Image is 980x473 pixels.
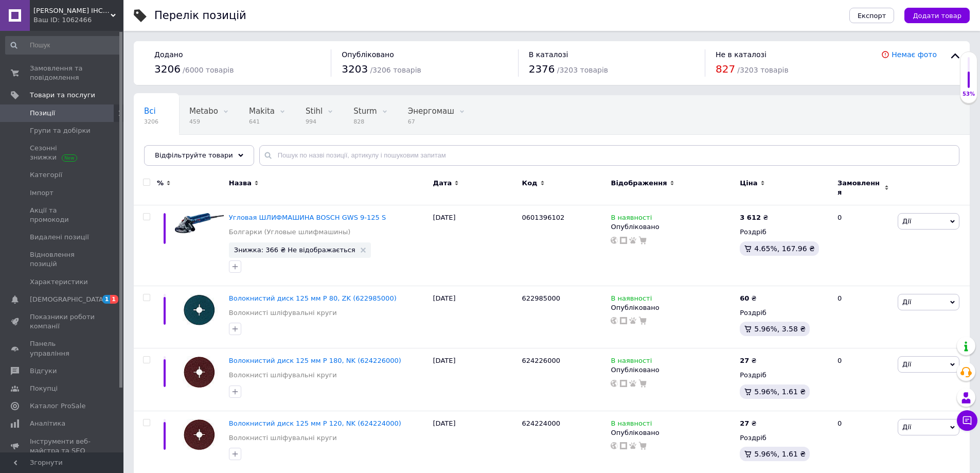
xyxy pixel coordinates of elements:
span: Додати товар [913,12,961,20]
a: Волокнистий диск 125 мм P 180, NK (624226000) [229,357,401,364]
span: Назва [229,179,252,188]
span: 3206 [154,63,181,75]
span: Sturm [353,107,377,116]
span: Додано [154,50,183,59]
button: Експорт [849,8,895,23]
span: Категорії [30,170,62,180]
b: 60 [740,294,749,302]
a: Волокнисті шліфувальні круги [229,371,337,380]
span: 5.96%, 1.61 ₴ [754,388,806,396]
span: Аналітика [30,419,65,428]
div: Ваш ID: 1062466 [33,15,123,25]
span: Експорт [858,12,886,20]
span: Энергомаш [408,107,454,116]
div: Перелік позицій [154,10,246,21]
span: Makita [249,107,275,116]
span: / 6000 товарів [183,66,234,74]
span: / 3203 товарів [737,66,788,74]
span: Замовлення [838,179,882,197]
span: Metabo [189,107,218,116]
span: В наявності [611,214,652,224]
a: Немає фото [892,50,937,59]
span: % [157,179,164,188]
span: Товари та послуги [30,91,95,100]
div: 0 [831,348,895,411]
span: 3203 [342,63,368,75]
span: 5.96%, 1.61 ₴ [754,450,806,458]
span: 1 [102,295,111,304]
span: Видалені позиції [30,233,89,242]
span: Дії [902,217,911,225]
span: Дата [433,179,452,188]
span: Відображення [611,179,667,188]
span: В наявності [611,357,652,367]
span: Замовлення та повідомлення [30,64,95,82]
div: ₴ [740,294,756,303]
a: Болгарки (Угловые шлифмашины) [229,227,351,237]
div: [DATE] [431,348,520,411]
span: 2376 [529,63,555,75]
div: Опубліковано [611,365,735,375]
span: 5.96%, 3.58 ₴ [754,325,806,333]
input: Пошук [5,36,121,55]
button: Додати товар [904,8,970,23]
span: Сезонні знижки [30,144,95,162]
span: Дії [902,423,911,431]
span: 0601396102 [522,214,565,221]
span: 994 [306,118,323,126]
span: BauMaster [144,146,185,155]
b: 27 [740,357,749,364]
span: Не в каталозі [716,50,767,59]
div: Роздріб [740,227,829,237]
span: Покупці [30,384,58,393]
div: ₴ [740,356,756,365]
div: 0 [831,205,895,286]
span: 1 [110,295,118,304]
span: В наявності [611,294,652,305]
span: Код [522,179,538,188]
div: 0 [831,286,895,348]
b: 3 612 [740,214,761,221]
span: 828 [353,118,377,126]
a: Волокнисті шліфувальні круги [229,433,337,443]
span: ВАКУЛА ІНСТРУМЕНТ [33,6,111,15]
span: Характеристики [30,277,88,287]
span: В наявності [611,419,652,430]
span: Опубліковано [342,50,394,59]
span: Показники роботи компанії [30,312,95,331]
a: Угловая ШЛИФМАШИНА BOSCH GWS 9-125 S [229,214,386,221]
span: Відгуки [30,366,57,376]
a: Волокнистий диск 125 мм P 120, NK (624224000) [229,419,401,427]
span: 3206 [144,118,158,126]
span: Всі [144,107,156,116]
div: 53% [960,91,977,98]
span: [DEMOGRAPHIC_DATA] [30,295,106,304]
div: Опубліковано [611,303,735,312]
span: Ціна [740,179,757,188]
span: Імпорт [30,188,54,198]
b: 27 [740,419,749,427]
span: Інструменти веб-майстра та SEO [30,437,95,456]
span: / 3206 товарів [370,66,421,74]
div: ₴ [740,419,756,428]
span: 622985000 [522,294,560,302]
img: Угловая ШЛИФМАШИНА BOSCH GWS 9-125 S [175,213,224,233]
img: Волокнистий диск 125 мм P 120, NK (624224000) [175,419,224,451]
div: Опубліковано [611,428,735,437]
span: 67 [408,118,454,126]
div: [DATE] [431,205,520,286]
span: Дії [902,360,911,368]
span: 459 [189,118,218,126]
span: Відновлення позицій [30,250,95,269]
span: Групи та добірки [30,126,91,135]
span: 827 [716,63,735,75]
span: В каталозі [529,50,568,59]
span: 4.65%, 167.96 ₴ [754,244,815,253]
input: Пошук по назві позиції, артикулу і пошуковим запитам [259,145,959,166]
a: Волокнистий диск 125 мм P 80, ZK (622985000) [229,294,397,302]
span: Stihl [306,107,323,116]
